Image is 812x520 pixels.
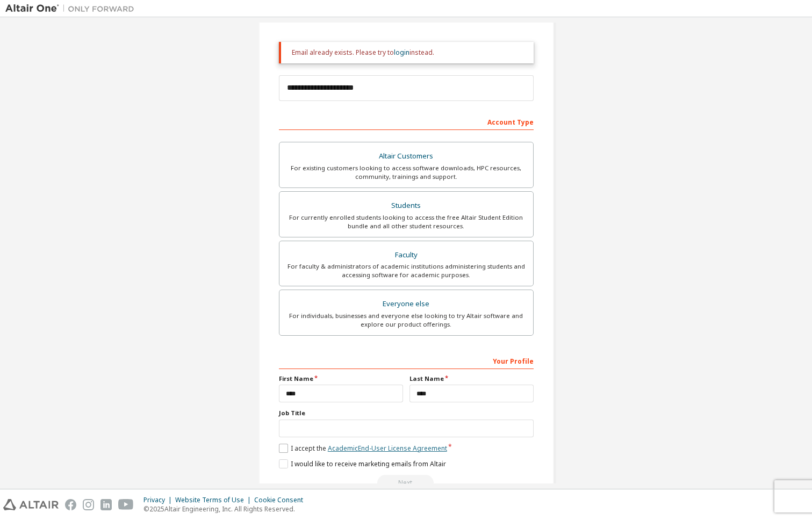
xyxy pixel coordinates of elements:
img: instagram.svg [83,499,94,510]
div: Faculty [286,248,527,263]
div: Privacy [143,496,175,504]
a: Academic End-User License Agreement [328,444,447,453]
div: Email already exists [279,475,534,491]
div: For currently enrolled students looking to access the free Altair Student Edition bundle and all ... [286,213,527,230]
a: login [394,48,409,57]
img: Altair One [5,3,140,14]
div: Email already exists. Please try to instead. [292,48,525,57]
div: Website Terms of Use [175,496,254,504]
div: Account Type [279,113,534,130]
label: First Name [279,374,403,383]
label: I accept the [279,444,447,453]
img: facebook.svg [65,499,76,510]
label: I would like to receive marketing emails from Altair [279,459,446,468]
div: Altair Customers [286,149,527,164]
div: Your Profile [279,352,534,369]
div: Cookie Consent [254,496,310,504]
div: For individuals, businesses and everyone else looking to try Altair software and explore our prod... [286,312,527,329]
img: altair_logo.svg [3,499,59,510]
img: youtube.svg [118,499,134,510]
div: For faculty & administrators of academic institutions administering students and accessing softwa... [286,262,527,279]
div: Students [286,198,527,213]
img: linkedin.svg [100,499,112,510]
div: For existing customers looking to access software downloads, HPC resources, community, trainings ... [286,164,527,181]
p: © 2025 Altair Engineering, Inc. All Rights Reserved. [143,504,310,514]
label: Job Title [279,409,534,417]
label: Last Name [409,374,534,383]
div: Everyone else [286,297,527,312]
